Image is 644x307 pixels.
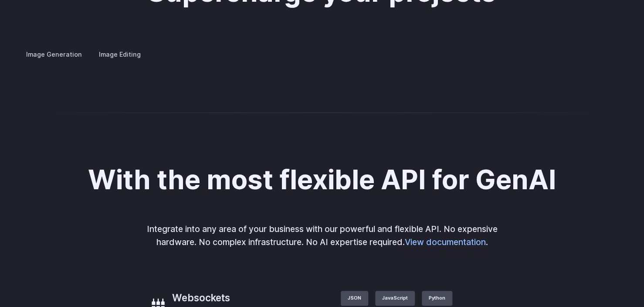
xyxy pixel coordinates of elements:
label: Image Generation [19,47,89,62]
label: JSON [341,291,368,306]
a: View documentation [405,237,486,247]
h2: With the most flexible API for GenAI [88,165,556,194]
p: Integrate into any area of your business with our powerful and flexible API. No expensive hardwar... [141,222,503,249]
label: JavaScript [375,291,415,306]
label: Image Editing [92,47,148,62]
label: Python [422,291,452,306]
